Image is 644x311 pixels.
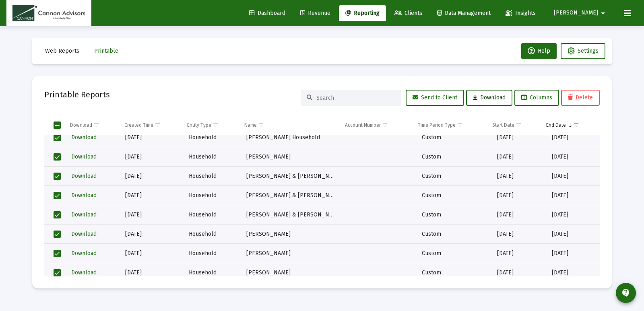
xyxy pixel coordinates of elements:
td: Column Name [239,115,339,135]
td: Custom [416,186,491,205]
span: Data Management [437,10,491,16]
td: [DATE] [546,186,600,205]
button: Download [70,189,97,201]
button: Delete [561,90,600,106]
div: Select row [54,231,61,238]
mat-icon: contact_support [621,288,631,298]
div: Entity Type [187,122,211,128]
span: Show filter options for column 'Name' [258,122,264,128]
span: Download [71,173,97,179]
span: Download [71,231,97,237]
span: Download [473,94,506,101]
td: [DATE] [120,128,183,147]
td: [DATE] [491,224,546,244]
td: [PERSON_NAME] & [PERSON_NAME] [241,167,343,186]
td: [DATE] [491,205,546,224]
div: Select row [54,269,61,276]
span: Show filter options for column 'Download' [93,122,99,128]
span: Show filter options for column 'Time Period Type' [457,122,463,128]
button: Download [466,90,512,106]
button: Web Reports [39,43,86,59]
td: [PERSON_NAME] [241,147,343,167]
td: [DATE] [120,205,183,224]
a: Revenue [294,5,337,21]
span: Delete [568,94,593,101]
td: [PERSON_NAME] [241,244,343,263]
td: [DATE] [120,224,183,244]
button: Send to Client [406,90,464,106]
td: Column Account Number [339,115,412,135]
button: Download [70,267,97,278]
span: Dashboard [249,10,285,16]
div: Select row [54,134,61,141]
button: Download [70,247,97,259]
span: Web Reports [45,47,79,54]
td: Column Time Period Type [412,115,487,135]
div: Select row [54,173,61,180]
button: Columns [514,90,559,106]
mat-icon: arrow_drop_down [598,5,608,21]
div: Select all [54,122,61,129]
span: Columns [521,94,552,101]
td: [DATE] [120,167,183,186]
div: Data grid [44,115,600,276]
div: Time Period Type [418,122,456,128]
div: Account Number [345,122,381,128]
h2: Printable Reports [44,88,110,101]
img: Dashboard [12,5,85,21]
td: [DATE] [491,128,546,147]
td: [DATE] [546,224,600,244]
span: Show filter options for column 'Start Date' [516,122,522,128]
td: [DATE] [546,263,600,282]
td: Custom [416,128,491,147]
span: Download [71,211,97,218]
td: [PERSON_NAME] & [PERSON_NAME] Household [241,186,343,205]
span: Show filter options for column 'Entity Type' [213,122,219,128]
td: Custom [416,167,491,186]
td: Household [183,205,241,224]
td: [PERSON_NAME] Household [241,128,343,147]
span: Settings [578,47,599,54]
div: End Date [546,122,566,128]
button: Printable [88,43,125,59]
div: Name [244,122,257,128]
td: [DATE] [491,244,546,263]
td: Household [183,263,241,282]
td: [PERSON_NAME] & [PERSON_NAME] [241,205,343,224]
button: Download [70,228,97,240]
span: Show filter options for column 'Created Time' [155,122,161,128]
span: Download [71,134,97,141]
td: Column Start Date [487,115,541,135]
td: [DATE] [491,167,546,186]
td: Custom [416,263,491,282]
td: Custom [416,147,491,167]
a: Data Management [431,5,497,21]
span: Download [71,269,97,276]
button: Download [70,151,97,163]
span: Download [71,192,97,199]
span: Show filter options for column 'End Date' [573,122,579,128]
td: [PERSON_NAME] [241,224,343,244]
div: Select row [54,211,61,218]
td: Custom [416,244,491,263]
span: Help [528,47,550,54]
button: Download [70,132,97,143]
td: Household [183,186,241,205]
span: Insights [506,10,536,16]
td: Column Entity Type [182,115,239,135]
a: Reporting [339,5,386,21]
div: Select row [54,153,61,161]
td: [DATE] [120,147,183,167]
td: [DATE] [546,167,600,186]
a: Insights [499,5,542,21]
a: Dashboard [243,5,292,21]
button: Download [70,209,97,220]
td: [DATE] [120,186,183,205]
span: Clients [394,10,422,16]
td: Household [183,244,241,263]
td: Household [183,128,241,147]
td: [DATE] [491,263,546,282]
span: Show filter options for column 'Account Number' [382,122,388,128]
td: [DATE] [491,186,546,205]
span: Revenue [300,10,330,16]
